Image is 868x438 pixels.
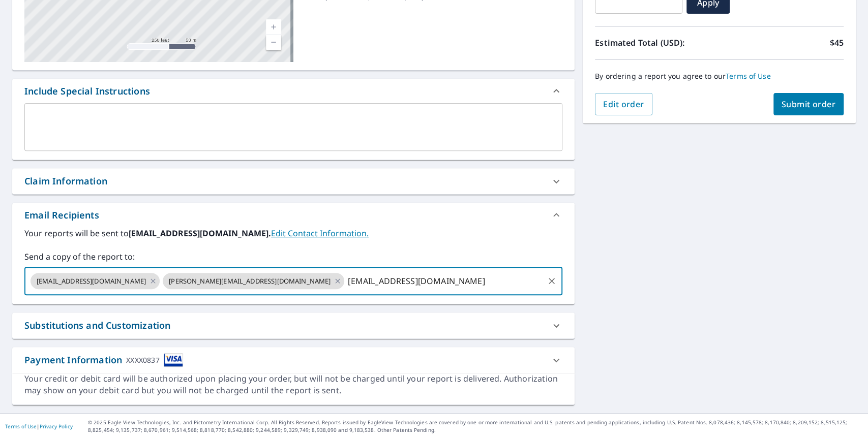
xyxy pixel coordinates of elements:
[782,99,836,110] span: Submit order
[126,353,159,367] div: XXXX0837
[24,373,562,396] div: Your credit or debit card will be authorized upon placing your order, but will not be charged unt...
[24,227,562,239] label: Your reports will be sent to
[266,19,281,35] a: Current Level 17, Zoom In
[163,273,344,289] div: [PERSON_NAME][EMAIL_ADDRESS][DOMAIN_NAME]
[545,274,559,288] button: Clear
[12,79,575,103] div: Include Special Instructions
[271,228,369,239] a: EditContactInfo
[24,353,183,367] div: Payment Information
[31,276,152,286] span: [EMAIL_ADDRESS][DOMAIN_NAME]
[163,276,337,286] span: [PERSON_NAME][EMAIL_ADDRESS][DOMAIN_NAME]
[603,99,644,110] span: Edit order
[5,423,73,429] p: |
[773,93,844,115] button: Submit order
[595,37,720,49] p: Estimated Total (USD):
[5,423,37,430] a: Terms of Use
[266,35,281,50] a: Current Level 17, Zoom Out
[726,71,771,81] a: Terms of Use
[129,228,271,239] b: [EMAIL_ADDRESS][DOMAIN_NAME].
[12,203,575,227] div: Email Recipients
[830,37,844,49] p: $45
[24,208,99,222] div: Email Recipients
[24,174,107,188] div: Claim Information
[164,353,183,367] img: cardImage
[595,72,844,81] p: By ordering a report you agree to our
[24,319,170,332] div: Substitutions and Customization
[12,312,575,338] div: Substitutions and Customization
[595,93,652,115] button: Edit order
[12,347,575,373] div: Payment InformationXXXX0837cardImage
[40,423,73,430] a: Privacy Policy
[24,84,150,98] div: Include Special Instructions
[31,273,160,289] div: [EMAIL_ADDRESS][DOMAIN_NAME]
[24,251,562,263] label: Send a copy of the report to:
[12,168,575,194] div: Claim Information
[88,419,863,434] p: © 2025 Eagle View Technologies, Inc. and Pictometry International Corp. All Rights Reserved. Repo...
